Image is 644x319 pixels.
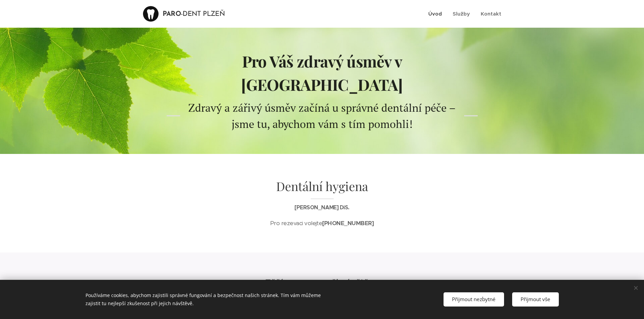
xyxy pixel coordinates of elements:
[187,277,457,288] h2: Těšíme se na vaši návštěvu
[86,287,346,312] div: Používáme cookies, abychom zajistili správné fungování a bezpečnost našich stránek. Tím vám můžem...
[452,296,496,302] span: Přijmout nezbytné
[187,219,457,228] p: Pro rezevaci volejte
[444,292,504,306] button: Přijmout nezbytné
[187,178,457,200] h1: Dentální hygiena
[512,292,559,306] button: Přijmout vše
[427,5,501,22] ul: Menu
[241,51,403,95] strong: Pro Váš zdravý úsměv v [GEOGRAPHIC_DATA]
[428,10,442,17] span: Úvod
[453,10,470,17] span: Služby
[521,296,550,302] span: Přijmout vše
[481,10,501,17] span: Kontakt
[322,219,374,227] strong: [PHONE_NUMBER]
[294,204,349,211] strong: [PERSON_NAME] DiS.
[188,101,456,131] span: Zdravý a zářivý úsměv začíná u správné dentální péče – jsme tu, abychom vám s tím pomohli!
